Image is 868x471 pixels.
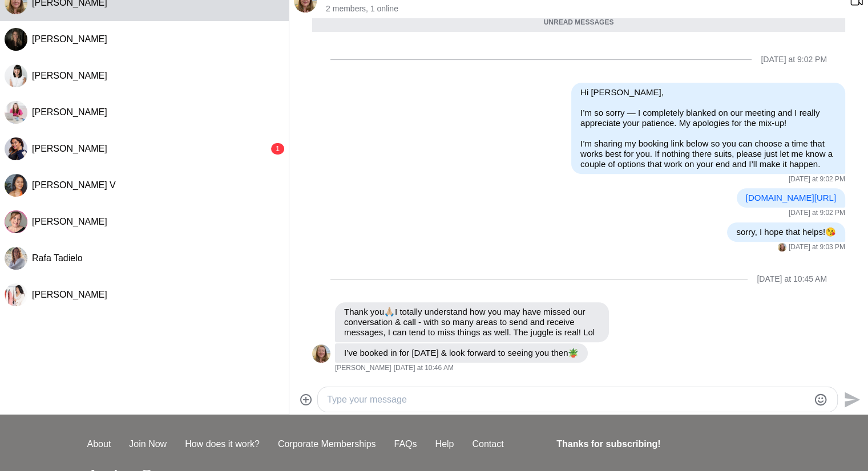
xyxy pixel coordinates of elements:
[463,437,512,451] a: Contact
[5,28,27,51] div: Marisse van den Berg
[32,217,107,226] span: [PERSON_NAME]
[32,253,83,263] span: Rafa Tadielo
[5,247,27,270] div: Rafa Tadielo
[32,180,116,190] span: [PERSON_NAME] V
[568,348,579,358] span: 🪴
[5,101,27,124] img: R
[32,290,107,299] span: [PERSON_NAME]
[5,137,27,160] div: Richa Joshi
[825,227,836,237] span: 😘
[312,14,845,32] div: Unread messages
[344,348,579,358] p: I’ve booked in for [DATE] & look forward to seeing you then
[789,209,845,218] time: 2025-08-25T11:02:51.915Z
[269,437,385,451] a: Corporate Memberships
[394,364,454,373] time: 2025-08-27T00:46:38.374Z
[344,307,600,338] p: Thank you I totally understand how you may have missed our conversation & call - with so many are...
[5,210,27,233] img: R
[5,64,27,87] div: Hayley Robertson
[312,344,330,363] div: Tammy McCann
[312,344,330,363] img: T
[120,437,176,451] a: Join Now
[5,210,27,233] div: Ruth Slade
[778,243,786,251] div: Tammy McCann
[5,64,27,87] img: H
[5,174,27,197] div: Smritha V
[426,437,463,451] a: Help
[78,437,120,451] a: About
[326,4,841,14] p: 2 members , 1 online
[580,108,836,128] p: I’m so sorry — I completely blanked on our meeting and I really appreciate your patience. My apol...
[789,175,845,184] time: 2025-08-25T11:02:27.688Z
[580,139,836,169] p: I’m sharing my booking link below so you can choose a time that works best for you. If nothing th...
[580,87,836,98] p: Hi [PERSON_NAME],
[5,101,27,124] div: Rebecca Cofrancesco
[556,437,774,451] h4: Thanks for subscribing!
[271,143,284,155] div: 1
[32,144,107,153] span: [PERSON_NAME]
[384,307,395,316] span: 🙏🏼
[335,364,391,373] span: [PERSON_NAME]
[5,283,27,306] img: J
[778,243,786,251] img: T
[5,283,27,306] div: Jude Stevens
[5,174,27,197] img: S
[5,247,27,270] img: R
[385,437,426,451] a: FAQs
[32,71,107,80] span: [PERSON_NAME]
[789,243,845,252] time: 2025-08-25T11:03:34.196Z
[814,393,827,407] button: Emoji picker
[5,28,27,51] img: M
[327,393,809,407] textarea: Type your message
[32,107,107,117] span: [PERSON_NAME]
[761,55,827,64] div: [DATE] at 9:02 PM
[5,137,27,160] img: R
[757,274,827,284] div: [DATE] at 10:45 AM
[838,387,863,412] button: Send
[746,193,836,202] a: [DOMAIN_NAME][URL]
[32,34,107,44] span: [PERSON_NAME]
[176,437,269,451] a: How does it work?
[736,227,836,237] p: sorry, I hope that helps!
